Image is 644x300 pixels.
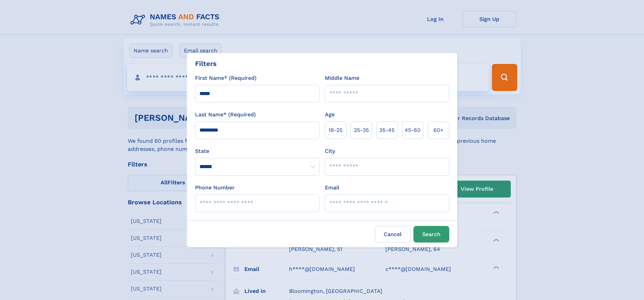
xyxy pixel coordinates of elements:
[329,126,342,134] span: 18‑25
[354,126,369,134] span: 25‑35
[325,147,335,155] label: City
[195,147,319,155] label: State
[195,59,217,69] div: Filters
[325,74,359,82] label: Middle Name
[433,126,444,134] span: 60+
[195,74,257,82] label: First Name* (Required)
[379,126,395,134] span: 35‑45
[325,184,339,192] label: Email
[413,226,449,243] button: Search
[195,184,235,192] label: Phone Number
[375,226,411,243] label: Cancel
[195,111,256,119] label: Last Name* (Required)
[405,126,421,134] span: 45‑60
[325,111,335,119] label: Age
